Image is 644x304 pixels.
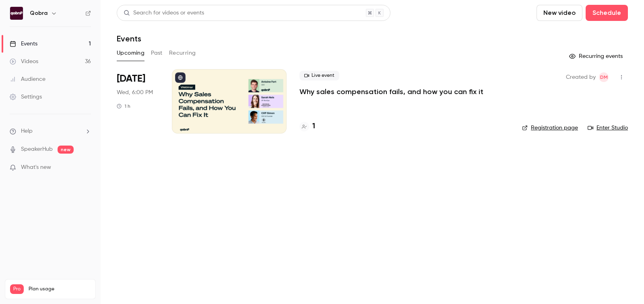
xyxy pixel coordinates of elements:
[29,286,91,292] span: Plan usage
[299,121,315,132] a: 1
[117,103,130,109] div: 1 h
[117,72,145,85] span: [DATE]
[21,145,53,154] a: SpeakerHub
[10,284,24,294] span: Pro
[21,163,51,172] span: What's new
[10,127,91,136] li: help-dropdown-opener
[566,50,628,63] button: Recurring events
[600,72,608,82] span: DM
[10,75,45,83] div: Audience
[299,71,339,80] span: Live event
[10,93,42,101] div: Settings
[30,9,47,17] h6: Qobra
[21,127,33,136] span: Help
[58,146,74,154] span: new
[522,124,578,132] a: Registration page
[566,72,596,82] span: Created by
[117,88,153,97] span: Wed, 6:00 PM
[117,34,141,43] h1: Events
[586,5,628,21] button: Schedule
[10,40,37,48] div: Events
[299,87,483,97] a: Why sales compensation fails, and how you can fix it
[599,72,609,82] span: Dylan Manceau
[588,124,628,132] a: Enter Studio
[169,47,196,60] button: Recurring
[312,121,315,132] h4: 1
[10,58,38,66] div: Videos
[117,69,159,134] div: Oct 8 Wed, 6:00 PM (Europe/Paris)
[124,9,204,17] div: Search for videos or events
[10,7,23,20] img: Qobra
[117,47,144,60] button: Upcoming
[537,5,582,21] button: New video
[151,47,163,60] button: Past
